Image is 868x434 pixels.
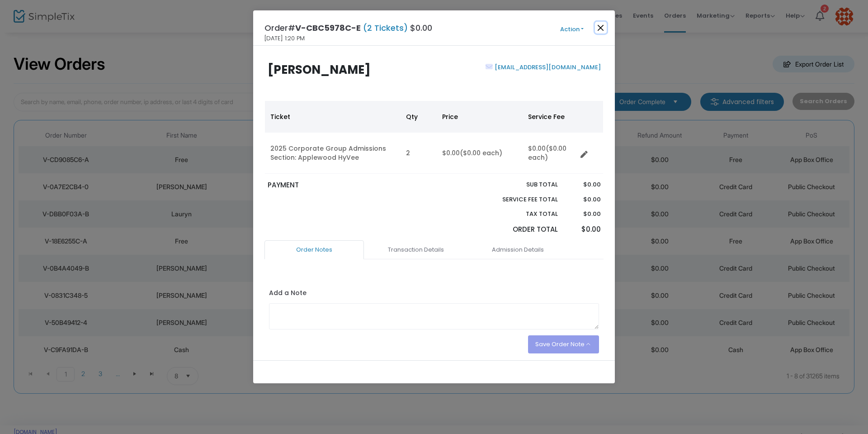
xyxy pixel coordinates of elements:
[437,101,523,133] th: Price
[265,101,603,174] div: Data table
[566,180,600,189] p: $0.00
[481,224,558,235] p: Order Total
[481,180,558,189] p: Sub total
[566,224,600,235] p: $0.00
[295,22,361,33] span: V-CBC5978C-E
[460,148,502,157] span: ($0.00 each)
[361,22,410,33] span: (2 Tickets)
[595,22,607,33] button: Close
[401,101,437,133] th: Qty
[528,144,566,162] span: ($0.00 each)
[566,210,600,219] p: $0.00
[481,210,558,219] p: Tax Total
[523,133,577,174] td: $0.00
[269,288,307,300] label: Add a Note
[545,24,599,34] button: Action
[268,180,430,191] p: PAYMENT
[268,62,371,78] b: [PERSON_NAME]
[401,133,437,174] td: 2
[265,133,401,174] td: 2025 Corporate Group Admissions Section: Applewood HyVee
[523,101,577,133] th: Service Fee
[265,101,401,133] th: Ticket
[566,195,600,204] p: $0.00
[481,195,558,204] p: Service Fee Total
[437,133,523,174] td: $0.00
[468,240,567,259] a: Admission Details
[493,63,601,72] a: [EMAIL_ADDRESS][DOMAIN_NAME]
[264,34,305,43] span: [DATE] 1:20 PM
[264,240,364,259] a: Order Notes
[264,22,432,34] h4: Order# $0.00
[366,240,466,259] a: Transaction Details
